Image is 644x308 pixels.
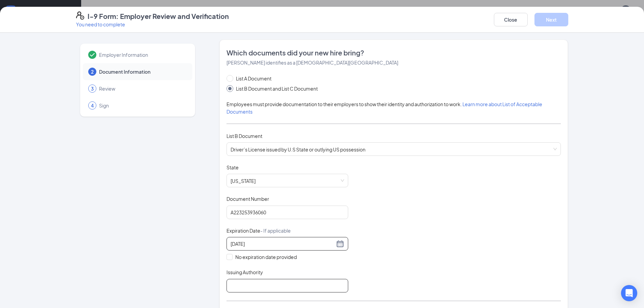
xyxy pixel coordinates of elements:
[233,85,320,92] span: List B Document and List C Document
[99,68,186,75] span: Document Information
[76,11,84,20] svg: FormI9EVerifyIcon
[226,48,561,57] span: Which documents did your new hire bring?
[99,102,186,109] span: Sign
[231,174,344,187] span: Florida
[76,21,229,28] p: You need to complete
[233,253,300,261] span: No expiration date provided
[88,51,96,59] svg: Checkmark
[91,85,94,92] span: 3
[621,285,637,301] div: Open Intercom Messenger
[226,133,262,139] span: List B Document
[91,102,94,109] span: 4
[226,164,239,171] span: State
[534,13,568,26] button: Next
[226,60,398,66] span: [PERSON_NAME] identifies as a [DEMOGRAPHIC_DATA][GEOGRAPHIC_DATA]
[260,228,291,234] span: - If applicable
[99,85,186,92] span: Review
[226,195,269,202] span: Document Number
[231,240,335,247] input: 03/26/2030
[231,143,557,156] span: Driver’s License issued by U.S State or outlying US possession
[91,68,94,75] span: 2
[226,269,263,276] span: Issuing Authority
[99,51,186,58] span: Employer Information
[226,101,542,115] span: Employees must provide documentation to their employers to show their identity and authorization ...
[88,11,229,21] h4: I-9 Form: Employer Review and Verification
[233,75,274,82] span: List A Document
[226,227,291,234] span: Expiration Date
[494,13,528,26] button: Close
